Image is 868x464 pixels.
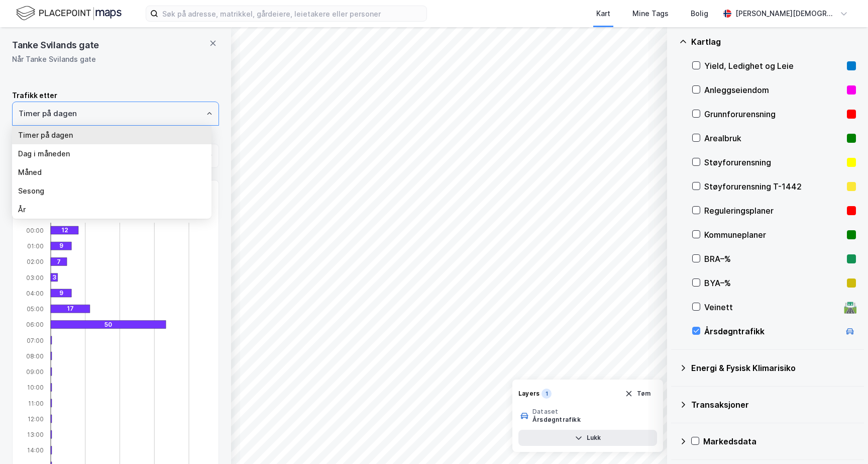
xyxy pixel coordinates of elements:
div: Yield, Ledighet og Leie [704,60,843,72]
tspan: 00:00 [26,227,44,234]
div: 7 [57,257,73,265]
tspan: 14:00 [27,446,44,454]
li: År [12,200,211,219]
div: 9 [59,289,80,297]
div: Kontrollprogram for chat [818,416,868,464]
div: Kommuneplaner [704,229,843,241]
div: 9 [59,242,80,250]
div: Energi & Fysisk Klimarisiko [691,362,856,374]
li: Sesong [12,181,211,200]
tspan: 06:00 [26,321,44,328]
li: Dag i måneden [12,144,211,163]
div: Grunnforurensning [704,108,843,120]
div: Veinett [704,301,840,313]
div: 17 [67,305,106,313]
input: Søk på adresse, matrikkel, gårdeiere, leietakere eller personer [158,6,426,21]
input: ClearClose [13,102,219,125]
div: BRA–% [704,253,843,265]
div: Anleggseiendom [704,84,843,96]
div: BYA–% [704,277,843,289]
div: Reguleringsplaner [704,205,843,217]
div: Når Tanke Svilands gate [12,53,211,65]
div: Markedsdata [703,435,856,447]
button: Tøm [618,386,657,402]
img: logo.f888ab2527a4732fd821a326f86c7f29.svg [16,5,122,22]
div: Bolig [691,8,708,20]
tspan: 03:00 [26,273,44,281]
div: Arealbruk [704,132,843,144]
tspan: 13:00 [27,431,44,438]
div: Mine Tags [632,8,669,20]
div: Kart [596,8,610,20]
button: Lukk [518,430,657,446]
tspan: 12:00 [28,415,44,423]
div: 🛣️ [843,301,857,314]
li: Måned [12,163,211,181]
div: Transaksjoner [691,399,856,411]
tspan: 04:00 [26,290,44,297]
tspan: 10:00 [27,384,44,391]
div: Årsdøgntrafikk [532,416,581,424]
div: Kartlag [691,36,856,48]
button: Close [205,110,213,118]
div: Støyforurensning T-1442 [704,180,843,193]
iframe: Chat Widget [818,416,868,464]
div: 1 [541,389,552,399]
li: Timer på dagen [12,126,211,144]
div: Dataset [532,408,581,416]
tspan: 05:00 [27,305,44,313]
div: 50 [104,320,220,328]
div: Trafikk etter [12,89,219,102]
div: Støyforurensning [704,156,843,168]
span: Tanke Svilands gate [12,39,103,51]
tspan: 08:00 [26,352,44,360]
tspan: 02:00 [27,258,44,265]
div: [PERSON_NAME][DEMOGRAPHIC_DATA] [735,8,836,20]
tspan: 11:00 [28,399,44,407]
tspan: 01:00 [27,242,44,250]
div: 3 [52,273,59,281]
div: Årsdøgntrafikk [704,325,840,337]
tspan: 07:00 [27,336,44,344]
tspan: 09:00 [26,368,44,376]
div: 12 [61,226,89,234]
div: Layers [518,390,539,398]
